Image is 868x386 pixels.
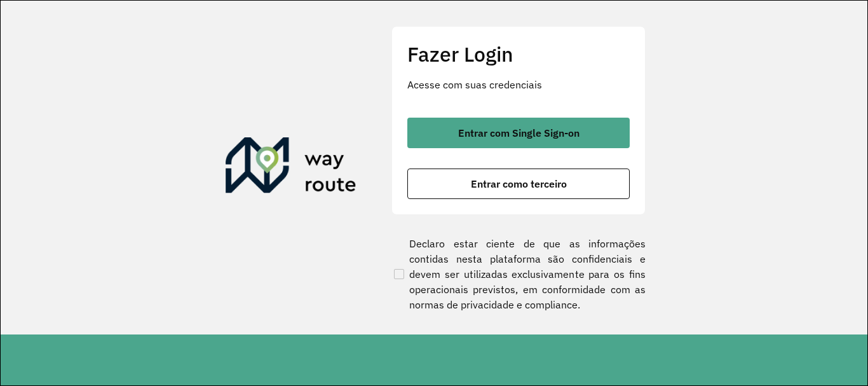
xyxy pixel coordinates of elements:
button: button [407,118,630,148]
span: Entrar com Single Sign-on [458,128,580,138]
p: Acesse com suas credenciais [407,77,630,92]
button: button [407,169,630,199]
h2: Fazer Login [407,42,630,66]
img: Roteirizador AmbevTech [226,137,356,198]
span: Entrar como terceiro [471,179,567,189]
label: Declaro estar ciente de que as informações contidas nesta plataforma são confidenciais e devem se... [391,236,646,312]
